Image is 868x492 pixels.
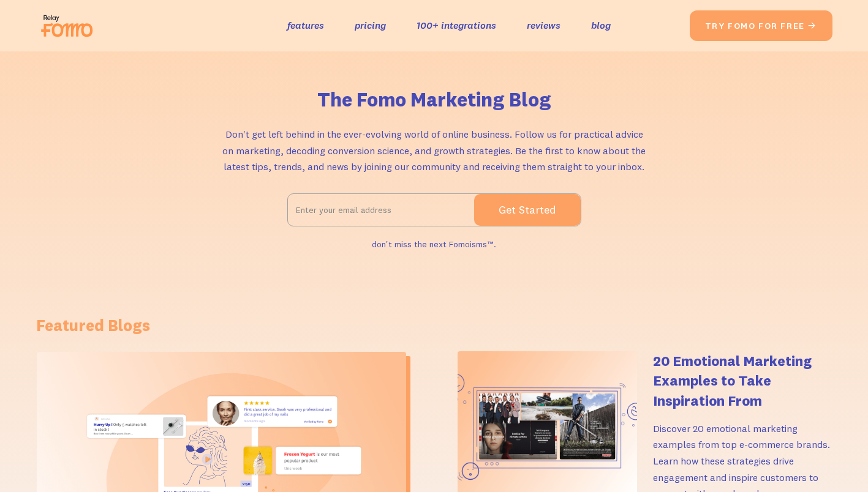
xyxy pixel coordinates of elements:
[807,20,817,31] span: 
[527,17,560,34] a: reviews
[591,17,611,34] a: blog
[690,10,832,41] a: try fomo for free
[287,17,324,34] a: features
[653,351,832,411] h4: 20 Emotional Marketing Examples to Take Inspiration From
[36,315,832,337] h1: Featured Blogs
[355,17,386,34] a: pricing
[417,17,496,34] a: 100+ integrations
[317,88,551,111] h1: The Fomo Marketing Blog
